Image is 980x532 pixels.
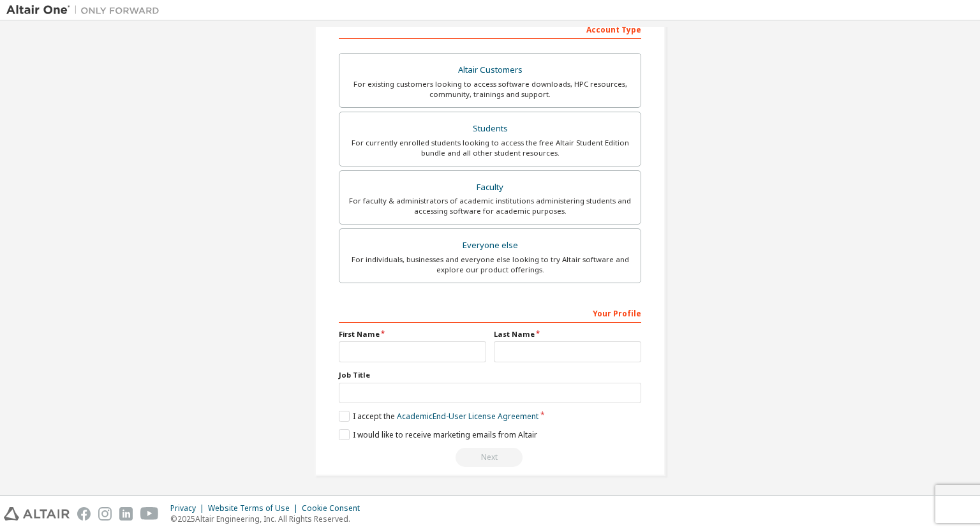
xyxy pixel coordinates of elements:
div: Faculty [347,179,633,196]
img: altair_logo.svg [4,507,70,521]
img: youtube.svg [140,507,159,521]
div: Everyone else [347,237,633,255]
div: For faculty & administrators of academic institutions administering students and accessing softwa... [347,196,633,216]
div: Website Terms of Use [208,503,302,514]
img: linkedin.svg [119,507,133,521]
div: Altair Customers [347,61,633,79]
img: Altair One [6,4,166,17]
label: I would like to receive marketing emails from Altair [339,429,537,440]
div: Privacy [170,503,208,514]
div: For existing customers looking to access software downloads, HPC resources, community, trainings ... [347,79,633,100]
div: Read and acccept EULA to continue [339,448,641,467]
img: facebook.svg [77,507,91,521]
div: Students [347,120,633,138]
div: For individuals, businesses and everyone else looking to try Altair software and explore our prod... [347,255,633,275]
div: Your Profile [339,302,641,323]
div: For currently enrolled students looking to access the free Altair Student Edition bundle and all ... [347,138,633,158]
div: Cookie Consent [302,503,367,514]
label: Job Title [339,370,641,380]
label: First Name [339,329,486,339]
label: Last Name [494,329,641,339]
p: © 2025 Altair Engineering, Inc. All Rights Reserved. [170,514,367,524]
div: Account Type [339,18,641,39]
label: I accept the [339,411,538,422]
a: Academic End-User License Agreement [397,411,538,422]
img: instagram.svg [98,507,112,521]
